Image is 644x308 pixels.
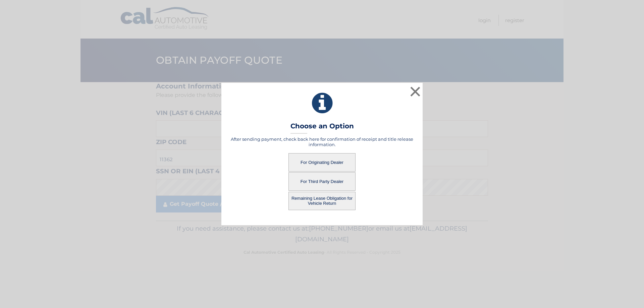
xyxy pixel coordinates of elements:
button: For Originating Dealer [288,153,356,172]
button: × [409,85,422,98]
button: Remaining Lease Obligation for Vehicle Return [288,192,356,210]
h5: After sending payment, check back here for confirmation of receipt and title release information. [230,136,414,147]
button: For Third Party Dealer [288,172,356,191]
h3: Choose an Option [290,122,354,134]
